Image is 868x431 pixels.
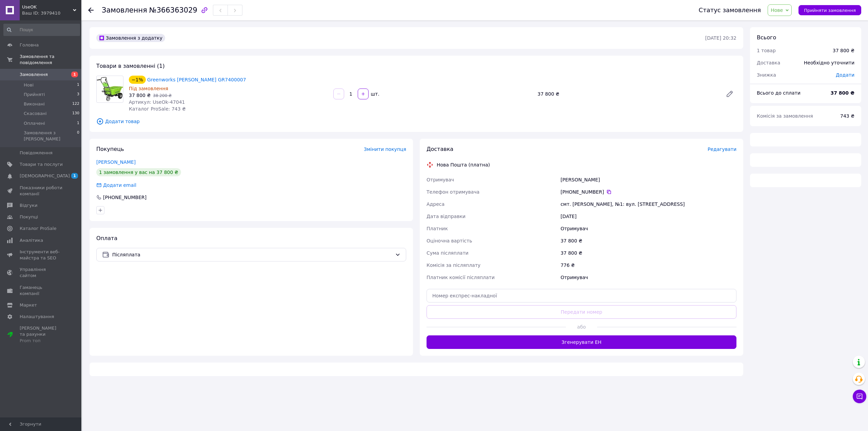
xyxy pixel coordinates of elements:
[804,8,856,13] span: Прийняти замовлення
[20,237,43,243] span: Аналітика
[699,7,761,14] div: Статус замовлення
[757,60,780,65] span: Доставка
[77,92,79,98] span: 3
[96,235,117,241] span: Оплата
[757,48,776,53] span: 1 товар
[102,6,147,14] span: Замовлення
[560,189,736,195] div: [PHONE_NUMBER]
[427,177,454,182] span: Отримувач
[20,302,37,308] span: Маркет
[24,111,47,117] span: Скасовані
[771,7,783,13] span: Нове
[153,93,172,98] span: 38 200 ₴
[559,198,738,210] div: смт. [PERSON_NAME], №1: вул. [STREET_ADDRESS]
[129,106,186,112] span: Каталог ProSale: 743 ₴
[559,247,738,259] div: 37 800 ₴
[97,77,123,101] img: Greenworks Taczka Садова GR7400007
[757,113,813,119] span: Комісія за замовлення
[147,77,246,82] a: Greenworks [PERSON_NAME] GR7400007
[427,189,479,195] span: Телефон отримувача
[559,235,738,247] div: 37 800 ₴
[20,338,63,344] div: Prom топ
[129,76,146,84] div: −1%
[96,182,137,189] div: Додати email
[559,174,738,186] div: [PERSON_NAME]
[757,90,801,96] span: Всього до сплати
[20,161,63,168] span: Товари та послуги
[77,130,79,142] span: 0
[427,226,448,231] span: Платник
[72,111,79,117] span: 130
[96,146,124,152] span: Покупець
[102,194,147,201] div: [PHONE_NUMBER]
[369,91,380,97] div: шт.
[836,72,854,78] span: Додати
[427,201,445,207] span: Адреса
[20,325,63,344] span: [PERSON_NAME] та рахунки
[535,89,720,99] div: 37 800 ₴
[20,202,37,209] span: Відгуки
[24,130,77,142] span: Замовлення з [PERSON_NAME]
[831,90,855,96] b: 37 800 ₴
[364,146,406,152] span: Змінити покупця
[840,113,854,119] span: 743 ₴
[800,55,859,70] div: Необхідно уточнити
[427,289,736,302] input: Номер експрес-накладної
[559,271,738,283] div: Отримувач
[72,101,79,107] span: 122
[24,82,34,88] span: Нові
[20,249,63,261] span: Інструменти веб-майстра та SEO
[757,34,776,41] span: Всього
[427,238,472,243] span: Оціночна вартість
[427,335,736,349] button: Згенерувати ЕН
[22,4,73,10] span: UseOK
[129,93,151,98] span: 37 800 ₴
[708,146,736,152] span: Редагувати
[20,72,48,78] span: Замовлення
[71,72,78,77] span: 1
[427,214,466,219] span: Дата відправки
[798,5,861,15] button: Прийняти замовлення
[20,54,81,66] span: Замовлення та повідомлення
[833,47,854,54] div: 37 800 ₴
[24,92,45,98] span: Прийняті
[20,185,63,197] span: Показники роботи компанії
[20,214,38,220] span: Покупці
[853,390,866,403] button: Чат з покупцем
[71,173,78,179] span: 1
[559,222,738,235] div: Отримувач
[77,120,79,126] span: 1
[20,226,56,232] span: Каталог ProSale
[129,86,168,91] span: Під замовлення
[96,34,165,42] div: Замовлення з додатку
[22,10,81,16] div: Ваш ID: 3979410
[96,63,165,69] span: Товари в замовленні (1)
[20,173,70,179] span: [DEMOGRAPHIC_DATA]
[96,118,736,125] span: Додати товар
[96,159,136,165] a: [PERSON_NAME]
[77,82,79,88] span: 1
[20,285,63,297] span: Гаманець компанії
[149,6,197,14] span: №366363029
[24,101,45,107] span: Виконані
[20,267,63,279] span: Управління сайтом
[96,168,181,176] div: 1 замовлення у вас на 37 800 ₴
[559,210,738,222] div: [DATE]
[20,42,39,48] span: Головна
[427,146,453,152] span: Доставка
[102,182,137,189] div: Додати email
[427,262,480,268] span: Комісія за післяплату
[112,251,392,258] span: Післяплата
[88,7,94,14] div: Повернутися назад
[129,99,185,105] span: Артикул: UseOk-47041
[24,120,45,126] span: Оплачені
[559,259,738,271] div: 776 ₴
[427,250,469,256] span: Сума післяплати
[20,314,54,320] span: Налаштування
[757,72,776,78] span: Знижка
[20,150,53,156] span: Повідомлення
[3,24,80,36] input: Пошук
[723,87,736,101] a: Редагувати
[427,275,495,280] span: Платник комісії післяплати
[566,324,597,330] span: або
